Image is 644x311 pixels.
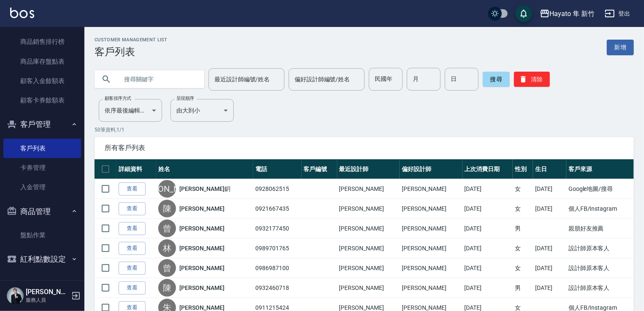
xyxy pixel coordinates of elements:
[337,179,400,199] td: [PERSON_NAME]
[253,159,301,179] th: 電話
[95,46,168,58] h3: 客戶列表
[566,179,634,199] td: Google地圖/搜尋
[533,258,566,278] td: [DATE]
[253,219,301,239] td: 0932177450
[119,222,146,235] a: 查看
[513,179,533,199] td: 女
[3,91,81,110] a: 顧客卡券餘額表
[400,258,462,278] td: [PERSON_NAME]
[26,296,69,304] p: 服務人員
[253,199,301,219] td: 0921667435
[158,180,176,198] div: [PERSON_NAME]
[179,204,224,213] a: [PERSON_NAME]
[550,8,595,19] div: Hayato 隼 新竹
[105,95,131,102] label: 顧客排序方式
[400,199,462,219] td: [PERSON_NAME]
[566,219,634,239] td: 親朋好友推薦
[513,199,533,219] td: 女
[566,258,634,278] td: 設計師原本客人
[253,179,301,199] td: 0928062515
[119,282,146,295] a: 查看
[515,5,532,22] button: save
[179,244,224,252] a: [PERSON_NAME]
[566,159,634,179] th: 客戶來源
[463,159,513,179] th: 上次消費日期
[3,32,81,51] a: 商品銷售排行榜
[400,239,462,258] td: [PERSON_NAME]
[533,199,566,219] td: [DATE]
[3,139,81,158] a: 客戶列表
[514,72,550,87] button: 清除
[156,159,253,179] th: 姓名
[253,278,301,298] td: 0932460718
[179,185,230,193] a: [PERSON_NAME]鈅
[337,239,400,258] td: [PERSON_NAME]
[95,37,168,43] h2: Customer Management List
[253,239,301,258] td: 0989701765
[3,248,81,270] button: 紅利點數設定
[7,287,24,304] img: Person
[3,225,81,245] a: 盤點作業
[533,239,566,258] td: [DATE]
[533,179,566,199] td: [DATE]
[536,5,598,22] button: Hayato 隼 新竹
[116,159,156,179] th: 詳細資料
[513,239,533,258] td: 女
[533,159,566,179] th: 生日
[400,278,462,298] td: [PERSON_NAME]
[119,202,146,215] a: 查看
[513,159,533,179] th: 性別
[158,239,176,257] div: 林
[463,239,513,258] td: [DATE]
[158,259,176,277] div: 曾
[253,258,301,278] td: 0986987100
[119,182,146,196] a: 查看
[601,6,634,21] button: 登出
[513,278,533,298] td: 男
[607,40,634,55] a: 新增
[337,199,400,219] td: [PERSON_NAME]
[337,258,400,278] td: [PERSON_NAME]
[176,95,194,102] label: 呈現順序
[566,239,634,258] td: 設計師原本客人
[400,179,462,199] td: [PERSON_NAME]
[463,179,513,199] td: [DATE]
[463,278,513,298] td: [DATE]
[463,219,513,239] td: [DATE]
[337,278,400,298] td: [PERSON_NAME]
[3,113,81,135] button: 客戶管理
[337,159,400,179] th: 最近設計師
[10,8,34,18] img: Logo
[26,288,69,296] h5: [PERSON_NAME]
[483,72,510,87] button: 搜尋
[3,71,81,91] a: 顧客入金餘額表
[513,219,533,239] td: 男
[179,284,224,292] a: [PERSON_NAME]
[3,201,81,223] button: 商品管理
[99,99,162,122] div: 依序最後編輯時間
[105,144,624,152] span: 所有客戶列表
[302,159,337,179] th: 客戶編號
[513,258,533,278] td: 女
[463,199,513,219] td: [DATE]
[337,219,400,239] td: [PERSON_NAME]
[3,158,81,177] a: 卡券管理
[3,177,81,197] a: 入金管理
[3,52,81,71] a: 商品庫存盤點表
[158,200,176,217] div: 陳
[158,220,176,237] div: 曾
[400,219,462,239] td: [PERSON_NAME]
[179,264,224,272] a: [PERSON_NAME]
[566,278,634,298] td: 設計師原本客人
[119,262,146,275] a: 查看
[119,242,146,255] a: 查看
[400,159,462,179] th: 偏好設計師
[566,199,634,219] td: 個人FB/Instagram
[179,224,224,233] a: [PERSON_NAME]
[118,68,198,91] input: 搜尋關鍵字
[170,99,234,122] div: 由大到小
[95,126,634,134] p: 50 筆資料, 1 / 1
[463,258,513,278] td: [DATE]
[158,279,176,297] div: 陳
[533,278,566,298] td: [DATE]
